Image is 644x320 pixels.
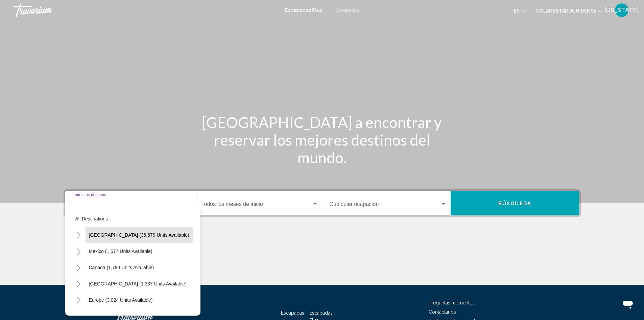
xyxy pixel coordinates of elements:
[72,228,86,242] button: Toggle United States (36,679 units available)
[72,277,86,291] button: Toggle Caribbean & Atlantic Islands (1,337 units available)
[86,227,193,243] button: [GEOGRAPHIC_DATA] (36,679 units available)
[536,6,603,16] button: Cambiar moneda
[72,293,86,307] button: Toggle Europe (3,024 units available)
[86,260,158,275] button: Canada (1,790 units available)
[336,7,359,13] a: Escapadas
[72,261,86,274] button: Toggle Canada (1,790 units available)
[72,211,194,227] button: All destinations
[65,191,579,215] div: Widget de búsqueda
[89,232,189,238] span: [GEOGRAPHIC_DATA] (36,679 units available)
[89,281,187,286] span: [GEOGRAPHIC_DATA] (1,337 units available)
[72,244,86,258] button: Toggle Mexico (1,577 units available)
[86,292,156,308] button: Europe (3,024 units available)
[281,310,304,316] a: Escapadas
[86,276,190,292] button: [GEOGRAPHIC_DATA] (1,337 units available)
[14,3,278,17] a: Travorium
[429,300,475,305] a: Preguntas frecuentes
[514,8,520,14] font: es
[429,309,456,315] a: Contáctanos
[451,191,579,215] button: Búsqueda
[617,293,639,315] iframe: Botón para iniciar la ventana de mensajería
[86,243,156,259] button: Mexico (1,577 units available)
[89,249,152,254] span: Mexico (1,577 units available)
[613,3,630,17] button: Menú de usuario
[498,201,531,206] font: Búsqueda
[536,8,596,14] font: Dólar estadounidense
[285,7,322,13] a: Escapadas Plus
[89,297,153,303] span: Europe (3,024 units available)
[202,113,442,166] font: [GEOGRAPHIC_DATA] a encontrar y reservar los mejores destinos del mundo.
[604,6,639,14] font: [US_STATE]
[75,216,108,221] span: All destinations
[514,6,526,16] button: Cambiar idioma
[89,265,154,270] span: Canada (1,790 units available)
